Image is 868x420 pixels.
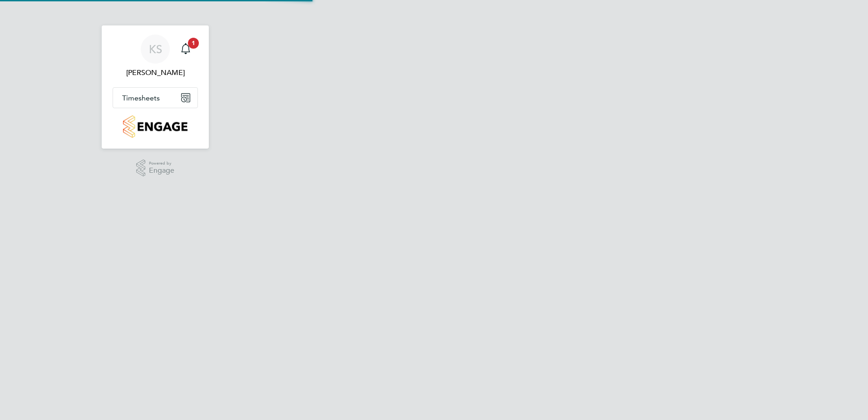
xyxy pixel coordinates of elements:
a: Go to home page [113,115,198,138]
span: Engage [149,167,174,175]
nav: Main navigation [102,25,209,149]
span: 1 [188,38,199,49]
span: Powered by [149,160,174,167]
button: Timesheets [113,88,197,108]
span: Kevin Shannon [113,67,198,78]
a: 1 [177,35,195,64]
a: KS[PERSON_NAME] [113,35,198,78]
img: countryside-properties-logo-retina.png [123,115,187,138]
span: KS [149,43,162,55]
a: Powered byEngage [136,160,175,177]
span: Timesheets [122,94,160,102]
